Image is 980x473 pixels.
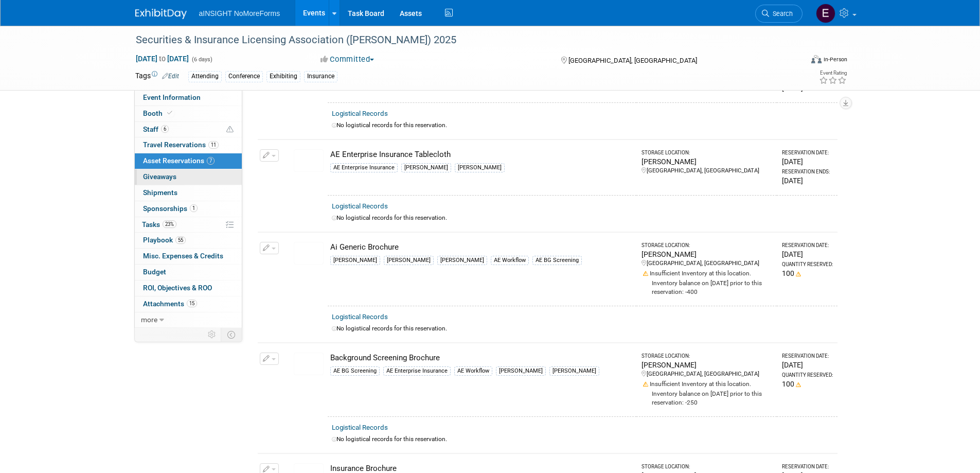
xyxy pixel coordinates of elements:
img: View Images [294,149,324,172]
div: Event Rating [819,71,847,76]
span: Potential Scheduling Conflict -- at least one attendee is tagged in another overlapping event. [226,125,234,134]
div: [GEOGRAPHIC_DATA], [GEOGRAPHIC_DATA] [642,167,773,175]
span: Staff [143,125,169,133]
div: [DATE] [782,249,833,259]
span: Attachments [143,300,197,308]
div: [DATE] [782,360,833,370]
div: Reservation Date: [782,463,833,470]
a: Logistical Records [332,202,388,210]
a: Edit [162,73,179,80]
span: Playbook [143,236,186,244]
span: 7 [207,157,215,165]
div: 100 [782,379,833,389]
span: Tasks [142,220,176,229]
div: Reservation Ends: [782,168,833,176]
a: Logistical Records [332,110,388,117]
span: 15 [187,300,197,307]
div: AE Workflow [491,256,529,265]
span: Sponsorships [143,204,198,213]
img: View Images [294,242,324,265]
a: Tasks23% [135,217,242,233]
span: 55 [175,236,186,244]
div: AE BG Screening [330,366,380,376]
div: [PERSON_NAME] [549,366,599,376]
span: Booth [143,109,174,117]
a: ROI, Objectives & ROO [135,281,242,296]
div: [DATE] [782,156,833,167]
span: Shipments [143,188,177,197]
div: Quantity Reserved: [782,372,833,379]
div: Storage Location: [642,149,773,156]
img: Eric Guimond [816,4,835,23]
div: AE BG Screening [532,256,582,265]
div: Insufficient Inventory at this location. [642,268,773,278]
td: Personalize Event Tab Strip [203,328,221,341]
div: [PERSON_NAME] [642,360,773,370]
div: Event Format [742,54,848,69]
td: Toggle Event Tabs [221,328,242,341]
div: [GEOGRAPHIC_DATA], [GEOGRAPHIC_DATA] [642,370,773,378]
div: AE Enterprise Insurance [330,163,398,172]
div: [GEOGRAPHIC_DATA], [GEOGRAPHIC_DATA] [642,259,773,268]
div: No logistical records for this reservation. [332,324,833,333]
div: Quantity Reserved: [782,261,833,268]
span: 11 [208,141,219,149]
div: Inventory balance on [DATE] prior to this reservation: -400 [642,278,773,296]
div: [PERSON_NAME] [642,156,773,167]
a: Shipments [135,185,242,201]
div: Inventory balance on [DATE] prior to this reservation: -250 [642,389,773,407]
div: [DATE] [782,176,833,186]
div: Storage Location: [642,463,773,470]
div: [PERSON_NAME] [330,256,380,265]
div: Ai Generic Brochure [330,242,632,253]
a: Travel Reservations11 [135,137,242,153]
div: No logistical records for this reservation. [332,214,833,222]
a: more [135,312,242,328]
span: Giveaways [143,172,176,181]
span: Misc. Expenses & Credits [143,252,223,260]
a: Search [755,5,803,23]
div: AE Enterprise Insurance Tablecloth [330,149,632,160]
a: Misc. Expenses & Credits [135,249,242,264]
a: Asset Reservations7 [135,153,242,169]
span: ROI, Objectives & ROO [143,284,212,292]
div: Reservation Date: [782,353,833,360]
div: Storage Location: [642,242,773,249]
span: Travel Reservations [143,141,219,149]
span: aINSIGHT NoMoreForms [199,9,280,17]
a: Logistical Records [332,313,388,321]
div: Reservation Date: [782,242,833,249]
img: View Images [294,353,324,375]
div: [PERSON_NAME] [642,249,773,259]
div: [PERSON_NAME] [437,256,487,265]
a: Booth [135,106,242,121]
span: [GEOGRAPHIC_DATA], [GEOGRAPHIC_DATA] [568,57,697,64]
span: Asset Reservations [143,156,215,165]
div: Storage Location: [642,353,773,360]
a: Sponsorships1 [135,201,242,217]
div: Conference [225,71,263,82]
span: more [141,316,157,324]
div: AE Workflow [454,366,492,376]
a: Logistical Records [332,424,388,431]
div: In-Person [823,56,847,63]
div: No logistical records for this reservation. [332,121,833,130]
a: Event Information [135,90,242,106]
div: [PERSON_NAME] [496,366,546,376]
span: to [157,55,167,63]
div: Insufficient Inventory at this location. [642,378,773,389]
a: Attachments15 [135,296,242,312]
span: Search [769,10,793,17]
img: ExhibitDay [135,9,187,19]
i: Booth reservation complete [167,110,172,116]
button: Committed [317,54,378,65]
div: 100 [782,268,833,278]
a: Playbook55 [135,233,242,248]
div: [PERSON_NAME] [384,256,434,265]
div: [PERSON_NAME] [401,163,451,172]
a: Giveaways [135,169,242,185]
div: Reservation Date: [782,149,833,156]
td: Tags [135,71,179,82]
span: 6 [161,125,169,133]
div: [PERSON_NAME] [455,163,505,172]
